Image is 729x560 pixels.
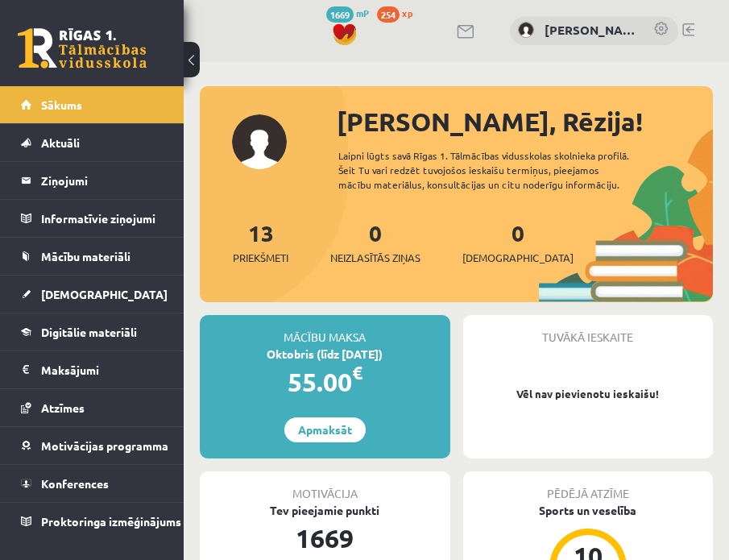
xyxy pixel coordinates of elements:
[21,313,164,351] a: Digitālie materiāli
[402,6,412,19] span: xp
[21,200,164,237] a: Informatīvie ziņojumi
[330,218,420,266] a: 0Neizlasītās ziņas
[200,363,450,401] div: 55.00
[518,22,534,38] img: Rēzija Blūma
[233,218,288,266] a: 13Priekšmeti
[284,417,366,442] a: Apmaksāt
[21,162,164,199] a: Ziņojumi
[471,386,706,402] p: Vēl nav pievienotu ieskaišu!
[200,315,450,346] div: Mācību maksa
[21,86,164,123] a: Sākums
[21,124,164,161] a: Aktuāli
[545,21,637,39] a: [PERSON_NAME]
[462,250,574,266] span: [DEMOGRAPHIC_DATA]
[41,135,80,150] span: Aktuāli
[200,519,450,558] div: 1669
[233,250,288,266] span: Priekšmeti
[41,325,137,339] span: Digitālie materiāli
[21,389,164,426] a: Atzīmes
[41,249,130,263] span: Mācību materiāli
[21,351,164,388] a: Maksājumi
[200,502,450,519] div: Tev pieejamie punkti
[41,97,82,112] span: Sākums
[462,218,574,266] a: 0[DEMOGRAPHIC_DATA]
[41,476,109,491] span: Konferences
[463,315,714,346] div: Tuvākā ieskaite
[377,6,400,23] span: 254
[41,287,168,301] span: [DEMOGRAPHIC_DATA]
[41,162,164,199] legend: Ziņojumi
[326,6,369,19] a: 1669 mP
[41,514,181,529] span: Proktoringa izmēģinājums
[463,471,714,502] div: Pēdējā atzīme
[337,102,713,141] div: [PERSON_NAME], Rēzija!
[200,471,450,502] div: Motivācija
[200,346,450,363] div: Oktobris (līdz [DATE])
[21,238,164,275] a: Mācību materiāli
[338,148,646,192] div: Laipni lūgts savā Rīgas 1. Tālmācības vidusskolas skolnieka profilā. Šeit Tu vari redzēt tuvojošo...
[21,427,164,464] a: Motivācijas programma
[41,351,164,388] legend: Maksājumi
[41,438,168,453] span: Motivācijas programma
[21,276,164,313] a: [DEMOGRAPHIC_DATA]
[352,361,362,384] span: €
[41,200,164,237] legend: Informatīvie ziņojumi
[356,6,369,19] span: mP
[330,250,420,266] span: Neizlasītās ziņas
[463,502,714,519] div: Sports un veselība
[21,465,164,502] a: Konferences
[21,503,164,540] a: Proktoringa izmēģinājums
[377,6,420,19] a: 254 xp
[18,28,147,68] a: Rīgas 1. Tālmācības vidusskola
[41,400,85,415] span: Atzīmes
[326,6,354,23] span: 1669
